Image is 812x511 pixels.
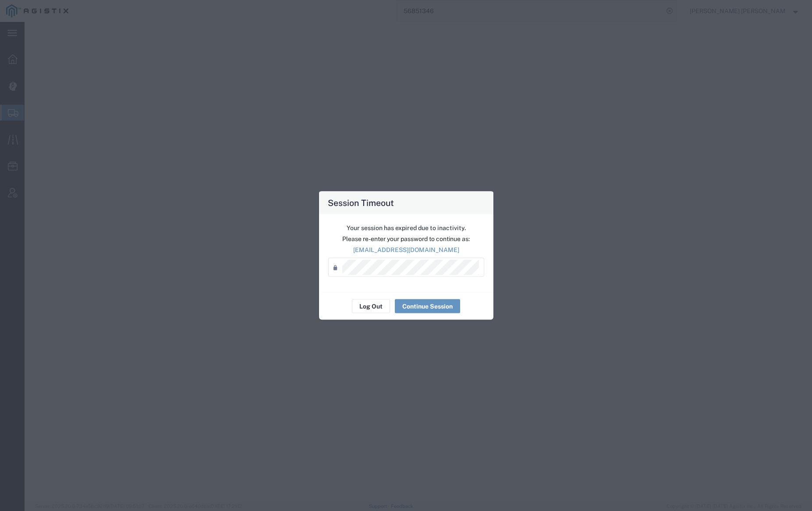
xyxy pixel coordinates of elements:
[328,196,394,209] h4: Session Timeout
[328,234,484,244] p: Please re-enter your password to continue as:
[352,299,390,313] button: Log Out
[328,245,484,255] p: [EMAIL_ADDRESS][DOMAIN_NAME]
[395,299,460,313] button: Continue Session
[328,224,484,233] p: Your session has expired due to inactivity.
